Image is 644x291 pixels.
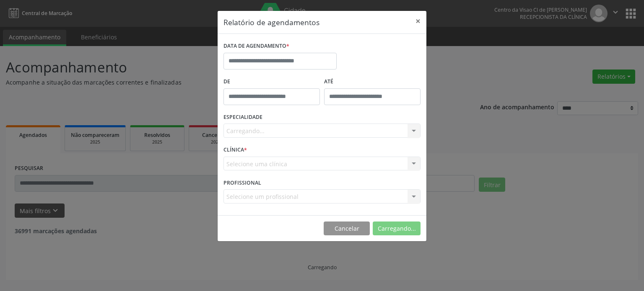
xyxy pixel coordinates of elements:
h5: Relatório de agendamentos [223,17,319,28]
label: ESPECIALIDADE [223,111,262,124]
button: Cancelar [324,221,370,236]
label: CLÍNICA [223,144,247,157]
button: Carregando... [373,221,421,236]
label: ATÉ [324,75,421,88]
button: Close [410,11,426,31]
label: DATA DE AGENDAMENTO [223,40,289,53]
label: De [223,75,320,88]
label: PROFISSIONAL [223,176,261,189]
